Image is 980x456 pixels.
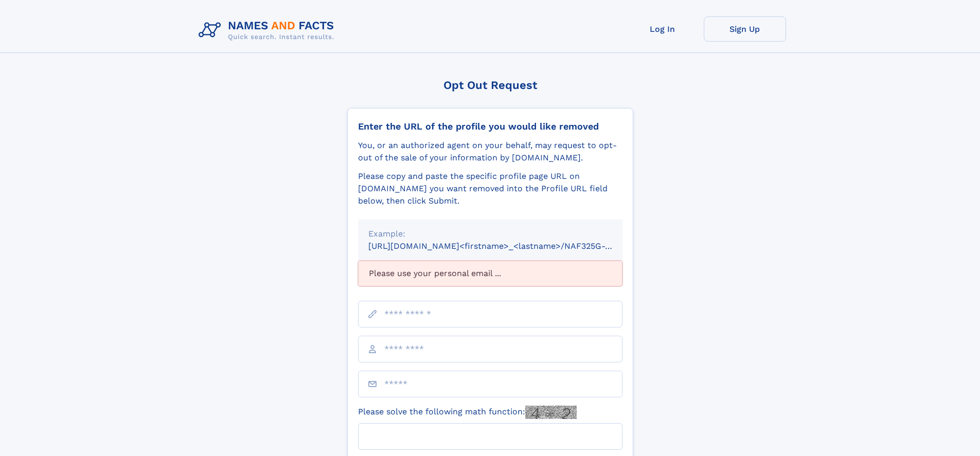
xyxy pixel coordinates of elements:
img: Logo Names and Facts [194,16,343,44]
a: Log In [621,16,704,42]
div: Enter the URL of the profile you would like removed [358,121,622,132]
div: Example: [368,228,612,240]
label: Please solve the following math function: [358,406,577,419]
div: Please use your personal email ... [358,261,622,286]
div: Opt Out Request [347,79,633,92]
div: You, or an authorized agent on your behalf, may request to opt-out of the sale of your informatio... [358,139,622,164]
small: [URL][DOMAIN_NAME]<firstname>_<lastname>/NAF325G-xxxxxxxx [368,241,642,251]
a: Sign Up [704,16,786,42]
div: Please copy and paste the specific profile page URL on [DOMAIN_NAME] you want removed into the Pr... [358,170,622,207]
